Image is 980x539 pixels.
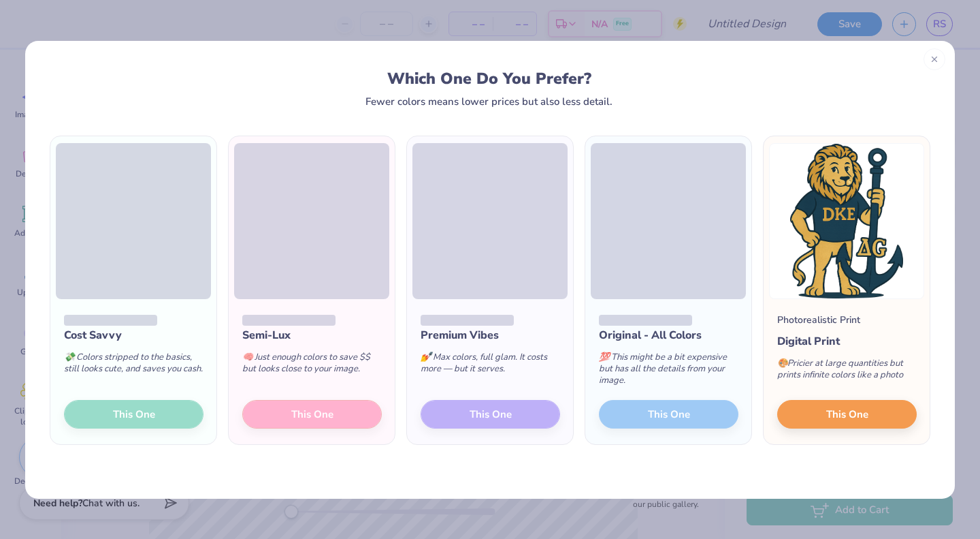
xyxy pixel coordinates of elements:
span: 🎨 [777,357,788,369]
button: This One [777,400,917,429]
div: Premium Vibes [421,327,560,343]
div: Photorealistic Print [777,313,860,327]
div: Digital Print [777,333,917,350]
div: Fewer colors means lower prices but also less detail. [365,96,612,107]
div: Just enough colors to save $$ but looks close to your image. [242,343,382,388]
div: Cost Savvy [64,327,203,343]
span: 💸 [64,351,75,363]
div: Which One Do You Prefer? [63,70,917,88]
span: 💅 [421,351,431,363]
div: Semi-Lux [242,327,382,343]
img: Photorealistic preview [769,143,924,299]
div: This might be a bit expensive but has all the details from your image. [599,343,738,400]
div: Original - All Colors [599,327,738,343]
span: This One [826,406,868,422]
span: 💯 [599,351,610,363]
span: 🧠 [242,351,253,363]
div: Colors stripped to the basics, still looks cute, and saves you cash. [64,343,203,388]
div: Pricier at large quantities but prints infinite colors like a photo [777,350,917,395]
div: Max colors, full glam. It costs more — but it serves. [421,343,560,388]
